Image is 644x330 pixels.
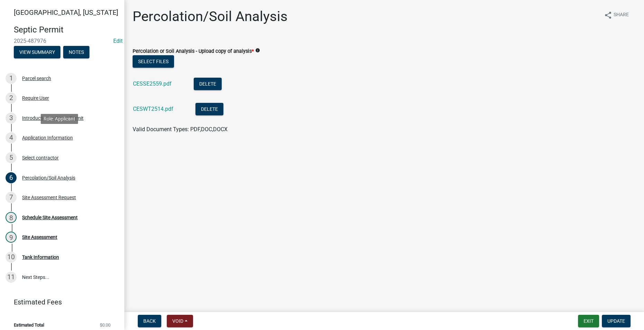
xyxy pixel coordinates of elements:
[133,49,254,54] label: Percolation or Soil Analysis - Upload copy of analysis
[41,114,78,124] div: Role: Applicant
[6,132,17,143] div: 4
[133,106,173,112] a: CESWT2514.pdf
[22,175,75,180] div: Percolation/Soil Analysis
[100,323,110,327] span: $0.00
[14,25,119,35] h4: Septic Permit
[607,318,625,324] span: Update
[138,315,161,327] button: Back
[14,8,118,17] span: [GEOGRAPHIC_DATA], [US_STATE]
[6,113,17,124] div: 3
[14,50,60,55] wm-modal-confirm: Summary
[22,215,78,220] div: Schedule Site Assessment
[133,80,172,87] a: CESSE2559.pdf
[6,272,17,283] div: 11
[133,8,288,25] h1: Percolation/Soil Analysis
[63,46,89,58] button: Notes
[143,318,156,324] span: Back
[113,38,123,44] wm-modal-confirm: Edit Application Number
[22,195,76,200] div: Site Assessment Request
[195,106,223,113] wm-modal-confirm: Delete Document
[14,323,44,327] span: Estimated Total
[602,315,631,327] button: Update
[172,318,183,324] span: Void
[6,152,17,163] div: 5
[22,135,73,140] div: Application Information
[14,38,110,44] span: 2025-487976
[6,232,17,243] div: 9
[63,50,89,55] wm-modal-confirm: Notes
[255,48,260,53] i: info
[6,93,17,104] div: 2
[6,295,113,309] a: Estimated Fees
[6,192,17,203] div: 7
[194,81,222,88] wm-modal-confirm: Delete Document
[167,315,193,327] button: Void
[22,235,57,240] div: Site Assessment
[22,155,59,160] div: Select contractor
[133,55,174,68] button: Select files
[22,96,49,100] div: Require User
[133,126,228,133] span: Valid Document Types: PDF,DOC,DOCX
[22,76,51,81] div: Parcel search
[6,212,17,223] div: 8
[614,11,629,19] span: Share
[194,78,222,90] button: Delete
[6,73,17,84] div: 1
[6,172,17,183] div: 6
[22,116,84,120] div: Introduction to Septic Permit
[195,103,223,115] button: Delete
[14,46,60,58] button: View Summary
[604,11,612,19] i: share
[578,315,599,327] button: Exit
[6,252,17,263] div: 10
[113,38,123,44] a: Edit
[598,8,634,22] button: shareShare
[22,255,59,260] div: Tank Information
